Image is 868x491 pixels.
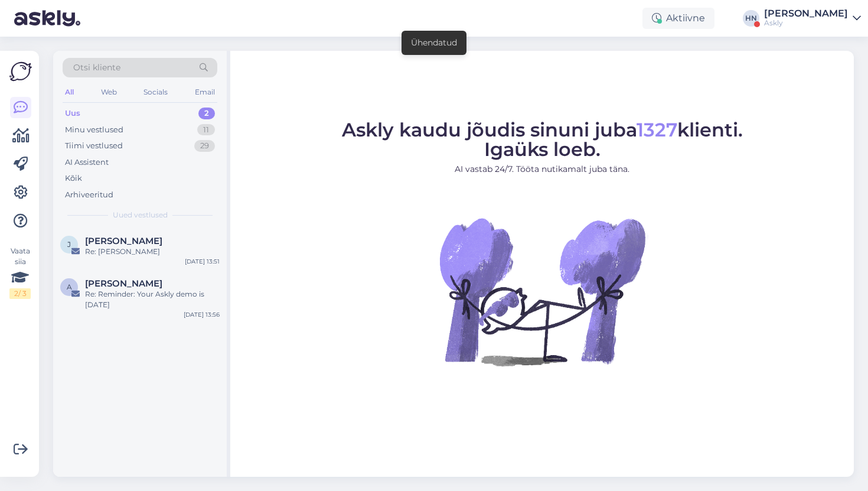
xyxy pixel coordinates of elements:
div: Web [99,84,119,100]
span: 1327 [637,118,677,141]
div: 2 [198,108,215,119]
span: Otsi kliente [73,61,120,74]
div: AI Assistent [65,157,109,168]
div: HN [743,10,759,27]
div: [DATE] 13:51 [185,257,220,266]
div: Askly [764,18,848,28]
div: Uus [65,108,80,119]
div: Socials [141,84,170,100]
span: Uued vestlused [113,210,168,220]
div: Re: Reminder: Your Askly demo is [DATE] [85,289,220,310]
span: Joonas Kurrikoff [85,236,162,246]
img: No Chat active [436,185,648,398]
div: Tiimi vestlused [65,140,123,152]
div: All [63,84,76,100]
div: Re: [PERSON_NAME] [85,246,220,257]
div: 29 [194,140,215,152]
div: Vaata siia [9,246,31,299]
div: Arhiveeritud [65,189,113,201]
div: Aktiivne [642,8,714,29]
div: [PERSON_NAME] [764,9,848,18]
span: A [67,282,72,291]
div: Ühendatud [411,37,457,49]
div: 11 [197,124,215,136]
a: [PERSON_NAME]Askly [764,9,861,28]
p: AI vastab 24/7. Tööta nutikamalt juba täna. [342,163,743,175]
div: 2 / 3 [9,288,31,299]
div: Minu vestlused [65,124,123,136]
span: Aistė Maldaikienė [85,278,162,289]
span: J [67,240,71,249]
img: Askly Logo [9,60,32,83]
div: Kõik [65,173,82,184]
div: [DATE] 13:56 [184,310,220,319]
span: Askly kaudu jõudis sinuni juba klienti. Igaüks loeb. [342,118,743,161]
div: Email [192,84,217,100]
